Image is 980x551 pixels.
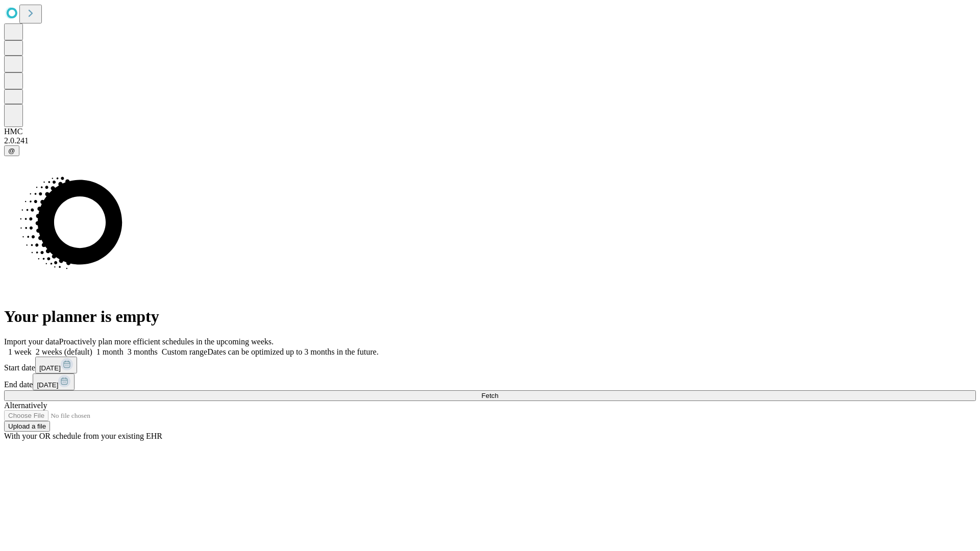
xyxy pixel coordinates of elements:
[481,392,498,399] span: Fetch
[36,347,92,356] span: 2 weeks (default)
[35,357,77,373] button: [DATE]
[128,347,158,356] span: 3 months
[96,347,124,356] span: 1 month
[162,347,207,356] span: Custom range
[8,347,32,356] span: 1 week
[8,147,15,155] span: @
[4,127,976,136] div: HMC
[4,357,976,373] div: Start date
[4,145,19,156] button: @
[33,373,75,390] button: [DATE]
[4,373,976,390] div: End date
[4,337,59,346] span: Import your data
[59,337,274,346] span: Proactively plan more efficient schedules in the upcoming weeks.
[4,401,47,410] span: Alternatively
[4,390,976,401] button: Fetch
[4,307,976,326] h1: Your planner is empty
[4,136,976,145] div: 2.0.241
[207,347,378,356] span: Dates can be optimized up to 3 months in the future.
[39,364,61,372] span: [DATE]
[4,421,50,432] button: Upload a file
[37,381,58,389] span: [DATE]
[4,432,162,440] span: With your OR schedule from your existing EHR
